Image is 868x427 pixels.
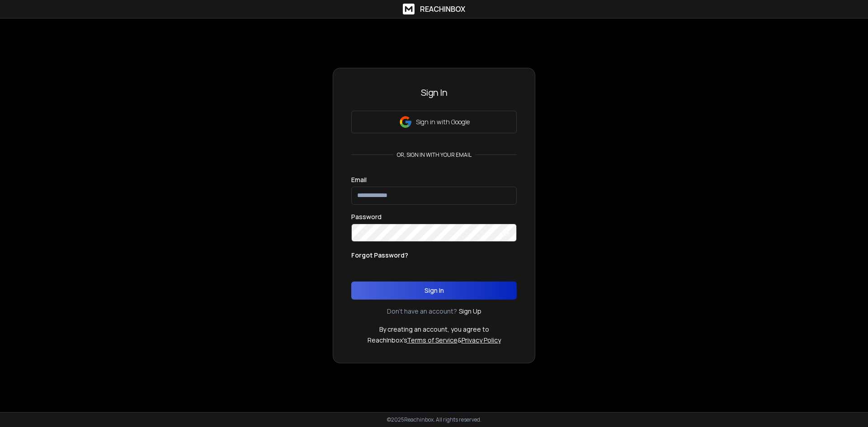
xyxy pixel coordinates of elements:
[387,307,457,316] p: Don't have an account?
[462,336,501,344] a: Privacy Policy
[403,4,465,14] a: ReachInbox
[351,214,382,220] label: Password
[407,336,458,344] a: Terms of Service
[379,325,489,334] p: By creating an account, you agree to
[420,4,465,14] h1: ReachInbox
[351,282,517,300] button: Sign In
[368,336,501,345] p: ReachInbox's &
[459,307,481,316] a: Sign Up
[351,86,517,99] h3: Sign In
[351,111,517,133] button: Sign in with Google
[416,117,470,127] p: Sign in with Google
[351,251,408,260] p: Forgot Password?
[387,416,481,423] p: © 2025 Reachinbox. All rights reserved.
[351,177,367,183] label: Email
[393,151,475,159] p: or, sign in with your email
